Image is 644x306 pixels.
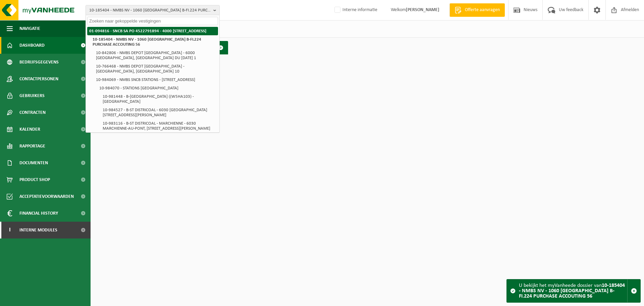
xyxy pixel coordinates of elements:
span: Bedrijfsgegevens [19,54,59,71]
span: Acceptatievoorwaarden [19,188,74,205]
a: Offerte aanvragen [449,3,505,17]
li: 10-984527 - B-ST DISTRICOAL - 6030 [GEOGRAPHIC_DATA][STREET_ADDRESS][PERSON_NAME] [101,106,218,119]
strong: 10-185404 - NMBS NV - 1060 [GEOGRAPHIC_DATA] B-FI.224 PURCHASE ACCOUTING 56 [519,283,625,299]
span: Documenten [19,155,48,171]
li: 10-984069 - NMBS SNCB STATIONS - [STREET_ADDRESS] [94,76,218,84]
span: Kalender [19,121,40,138]
span: Offerte aanvragen [463,7,501,13]
strong: 01-094816 - SNCB SA PO 4522791894 - 4000 [STREET_ADDRESS] [89,29,206,33]
span: I [7,222,13,238]
div: U bekijkt het myVanheede dossier van [519,279,627,302]
li: 10-983116 - B-ST DISTRICOAL - MARCHIENNE - 6030 MARCHIENNE-AU-PONT, [STREET_ADDRESS][PERSON_NAME] [101,119,218,133]
span: Product Shop [19,171,50,188]
input: Zoeken naar gekoppelde vestigingen [87,17,218,25]
li: 10-981448 - B-[GEOGRAPHIC_DATA] ((W5HA103) - [GEOGRAPHIC_DATA] [101,92,218,106]
li: 10-984070 - STATIONS [GEOGRAPHIC_DATA] [97,84,218,92]
li: 10-842806 - NMBS DEPOT [GEOGRAPHIC_DATA] - 6000 [GEOGRAPHIC_DATA], [GEOGRAPHIC_DATA] DU [DATE] 1 [94,49,218,62]
strong: 10-185404 - NMBS NV - 1060 [GEOGRAPHIC_DATA] B-FI.224 PURCHASE ACCOUTING 56 [93,37,201,47]
span: Gebruikers [19,87,45,104]
label: Interne informatie [333,5,377,15]
span: Contracten [19,104,46,121]
span: Interne modules [19,222,57,238]
span: Financial History [19,205,58,222]
span: Contactpersonen [19,71,58,87]
span: Rapportage [19,138,45,155]
span: Navigatie [19,20,40,37]
li: 10-766468 - NMBS DEPOT [GEOGRAPHIC_DATA] - [GEOGRAPHIC_DATA], [GEOGRAPHIC_DATA] 10 [94,62,218,76]
button: 10-185404 - NMBS NV - 1060 [GEOGRAPHIC_DATA] B-FI.224 PURCHASE ACCOUTING 56 [86,5,220,15]
span: Dashboard [19,37,45,54]
span: 10-185404 - NMBS NV - 1060 [GEOGRAPHIC_DATA] B-FI.224 PURCHASE ACCOUTING 56 [89,5,211,15]
strong: [PERSON_NAME] [406,7,439,12]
